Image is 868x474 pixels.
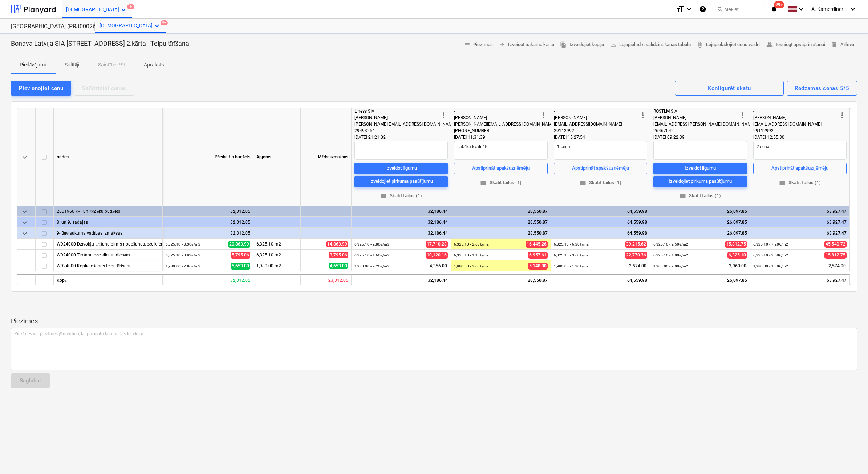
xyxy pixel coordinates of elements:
button: Redzamas cenas 5/5 [787,81,857,96]
button: Meklēt [714,3,764,15]
button: Skatīt failus (1) [454,177,548,188]
textarea: 1 cena [554,141,647,160]
a: Lejupielādējiet cenu veidni [694,39,763,50]
button: Skatīt failus (1) [354,190,448,201]
span: [PERSON_NAME][EMAIL_ADDRESS][DOMAIN_NAME] [354,122,456,127]
button: Izveidojiet pirkuma pasūtījumu [653,175,747,187]
small: 6,325.10 × 2.60€ / m2 [454,242,489,246]
div: W924000 Dzīvokļu tīrīšana pirms nodošanas, pēc klientu dienām, logu mazgāšana(pārdodamie m2) [57,239,159,249]
div: 32,312.05 [166,228,250,239]
span: 10,120.16 [426,252,448,259]
div: 63,927.47 [753,228,847,239]
div: Liness SIA [354,108,439,114]
span: folder [680,193,686,199]
button: Apstiprināt apakšuzņēmēju [454,162,548,174]
small: 1,980.00 × 2.20€ / m2 [354,264,389,268]
span: folder [580,179,586,186]
div: - [454,108,539,114]
button: Pievienojiet cenu [11,81,71,96]
span: save_alt [610,41,616,48]
div: rindas [54,108,163,206]
span: 14,863.99 [326,241,348,247]
span: Izveidot nākamo kārtu [499,41,554,49]
div: 26,097.85 [653,217,747,228]
small: 6,325.10 × 7.20€ / m2 [753,242,788,246]
span: [EMAIL_ADDRESS][DOMAIN_NAME] [753,122,822,127]
div: [GEOGRAPHIC_DATA] (PRJ0002627, K-1 un K-2(2.kārta) 2601960 [11,23,86,31]
i: keyboard_arrow_down [119,5,128,14]
small: 6,325.10 × 6.20€ / m2 [554,242,589,246]
span: 6,325.10 [727,252,747,259]
small: 1,980.00 × 1.30€ / m2 [554,264,589,268]
small: 6,325.10 × 1.10€ / m2 [454,253,489,257]
button: Izveidot līgumu [354,162,448,174]
button: Piezīmes [461,39,496,50]
div: 29112992 [753,127,838,134]
span: 20,863.99 [228,241,250,248]
small: 6,325.10 × 1.60€ / m2 [354,253,389,257]
div: 23,312.05 [301,274,352,285]
span: Arhīvu [831,41,854,49]
small: 6,325.10 × 0.92€ / m2 [166,253,200,257]
span: Iesniegt apstiprināšanai [766,41,826,49]
div: 32,312.05 [166,217,250,228]
button: Arhīvu [828,39,857,50]
div: [PERSON_NAME] [653,114,738,121]
span: Skatīt failus (1) [756,178,844,187]
button: Izveidot nākamo kārtu [496,39,557,50]
small: 6,325.10 × 2.50€ / m2 [653,242,688,246]
div: Izveidojiet pirkuma pasūtījumu [669,177,732,186]
div: 26,097.85 [653,228,747,239]
div: Izveidot līgumu [385,164,417,173]
div: 32,186.44 [354,217,448,228]
div: [DATE] 12:55:30 [753,134,847,141]
div: Izveidot līgumu [685,164,716,173]
small: 1,980.00 × 2.86€ / m2 [166,264,200,268]
div: Apstiprināt apakšuzņēmēju [771,164,828,173]
span: 99+ [774,1,784,8]
i: Zināšanu pamats [699,5,706,13]
span: more_vert [838,111,847,119]
div: Redzamas cenas 5/5 [795,84,849,93]
div: 28,550.87 [454,228,548,239]
small: 6,325.10 × 3.60€ / m2 [554,253,589,257]
span: arrow_forward [499,41,505,48]
span: 22,770.36 [625,252,647,259]
small: 6,325.10 × 2.80€ / m2 [354,242,389,246]
span: attach_file [697,41,703,48]
div: Pievienojiet cenu [19,84,63,93]
span: [EMAIL_ADDRESS][PERSON_NAME][DOMAIN_NAME] [653,122,755,127]
span: keyboard_arrow_down [20,207,29,216]
span: folder [380,193,387,199]
span: 4,653.00 [329,263,348,269]
div: 64,559.98 [554,228,647,239]
small: 6,325.10 × 2.50€ / m2 [753,253,788,257]
div: 32,312.05 [163,274,253,285]
div: 63,927.47 [753,217,847,228]
div: 26,097.85 [650,274,750,285]
div: [DATE] 11:31:39 [454,134,548,141]
div: 6,325.10 m2 [253,250,301,260]
small: 1,980.00 × 1.30€ / m2 [753,264,788,268]
div: Apjoms [253,108,301,206]
span: 15,812.75 [824,252,847,259]
p: Apraksts [144,61,164,69]
span: more_vert [638,111,647,119]
div: 32,186.44 [354,228,448,239]
span: 3,960.00 [728,263,747,269]
div: [PERSON_NAME] [354,114,439,121]
span: file_copy [560,41,567,48]
small: 6,325.10 × 1.00€ / m2 [653,253,688,257]
span: 16,445.26 [526,241,548,248]
div: W924000 Koplietošanas telpu tīrīsana [57,260,159,271]
div: Mērķa izmaksas [301,108,352,206]
div: 32,186.44 [352,274,451,285]
span: folder [480,179,487,186]
div: [PERSON_NAME] [753,114,838,121]
i: keyboard_arrow_down [685,5,693,13]
span: [EMAIL_ADDRESS][DOMAIN_NAME] [554,122,622,127]
span: 6,957.61 [528,252,548,259]
div: [PERSON_NAME] [554,114,638,121]
button: Iesniegt apstiprināšanai [763,39,828,50]
span: more_vert [439,111,448,119]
